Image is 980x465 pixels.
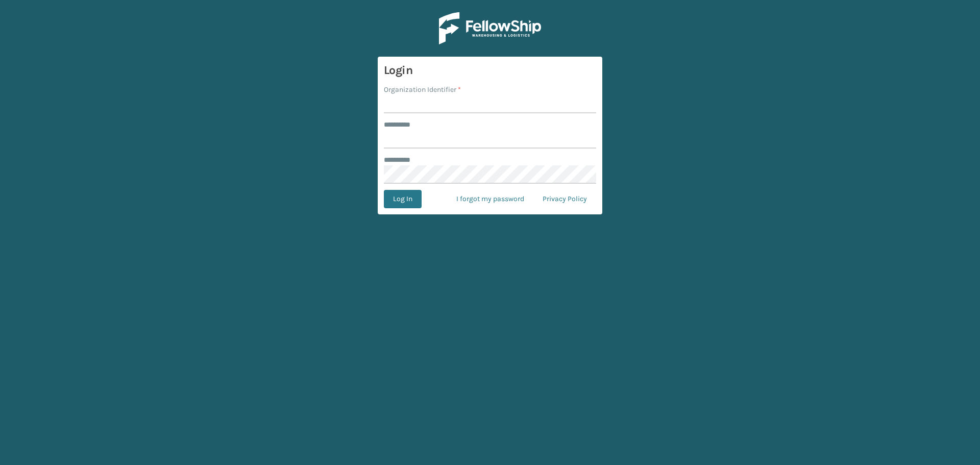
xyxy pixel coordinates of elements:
[533,190,596,208] a: Privacy Policy
[384,63,596,78] h3: Login
[384,190,422,208] button: Log In
[384,84,461,95] label: Organization Identifier
[439,12,541,44] img: Logo
[447,190,533,208] a: I forgot my password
